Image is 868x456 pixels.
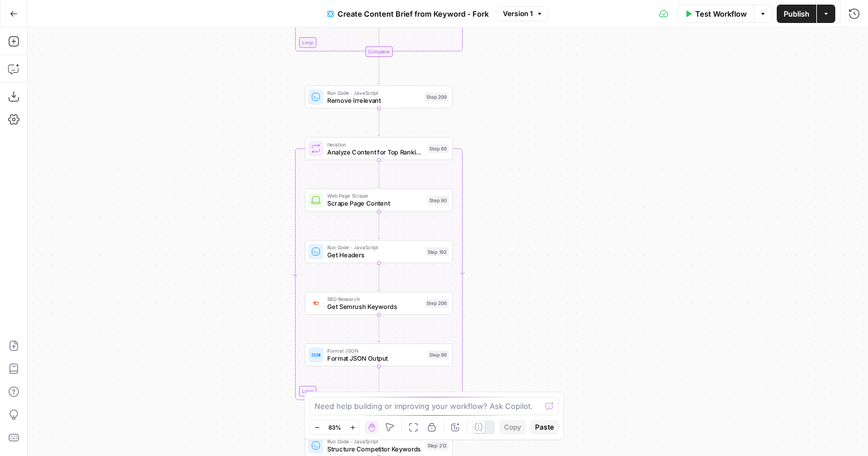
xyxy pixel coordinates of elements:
div: Complete [305,47,453,57]
button: Test Workflow [677,5,754,23]
span: Run Code · JavaScript [327,438,422,445]
button: Create Content Brief from Keyword - Fork [320,5,495,23]
div: LoopIterationAnalyze Content for Top Ranking PagesStep 89 [305,137,453,160]
span: Paste [535,422,554,432]
span: Iteration [327,141,424,148]
span: Format JSON [327,347,424,354]
div: Step 206 [425,299,449,308]
div: Step 192 [425,248,448,256]
g: Edge from step_206 to step_96 [377,315,380,342]
span: Get Semrush Keywords [327,302,421,312]
g: Edge from step_192 to step_206 [377,263,380,291]
div: Web Page ScrapeScrape Page ContentStep 90 [305,189,453,212]
div: Step 209 [425,92,449,101]
button: Publish [777,5,816,23]
span: 83% [328,423,341,432]
span: Publish [784,8,809,20]
span: Get Headers [327,250,422,260]
span: Scrape Page Content [327,199,424,208]
div: Format JSONFormat JSON OutputStep 96 [305,343,453,366]
div: Step 90 [428,196,449,204]
span: Copy [504,422,521,432]
button: Paste [530,420,559,435]
span: SEO Research [327,295,421,303]
g: Edge from step_207-iteration-end to step_209 [377,57,380,84]
span: Analyze Content for Top Ranking Pages [327,147,424,157]
button: Copy [499,420,526,435]
span: Version 1 [503,9,533,19]
g: Edge from step_90 to step_192 [377,211,380,239]
div: Run Code · JavaScriptRemove irrelevantStep 209 [305,86,453,109]
span: Create Content Brief from Keyword - Fork [338,8,489,20]
div: Complete [365,47,392,57]
div: Step 89 [428,144,449,153]
div: SEO ResearchGet Semrush KeywordsStep 206 [305,292,453,315]
span: Format JSON Output [327,353,424,363]
div: Step 212 [425,441,448,450]
button: Version 1 [498,6,548,21]
span: Structure Competitor Keywords [327,444,422,454]
span: Test Workflow [695,8,747,20]
span: Run Code · JavaScript [327,244,422,251]
g: Edge from step_209 to step_89 [377,109,380,136]
span: Web Page Scrape [327,192,424,199]
img: ey5lt04xp3nqzrimtu8q5fsyor3u [311,299,321,307]
span: Remove irrelevant [327,95,421,105]
div: Run Code · JavaScriptGet HeadersStep 192 [305,240,453,263]
div: Step 96 [428,350,449,359]
span: Run Code · JavaScript [327,89,421,96]
g: Edge from step_89 to step_90 [377,160,380,188]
